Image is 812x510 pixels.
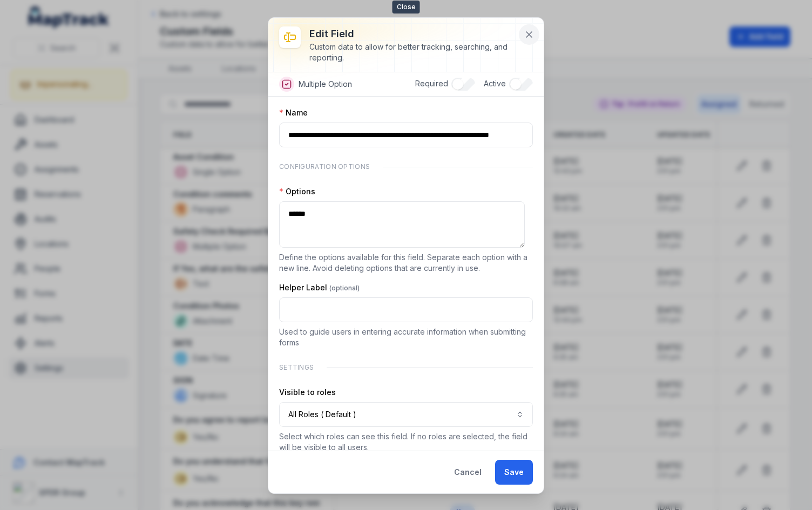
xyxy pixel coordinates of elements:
label: Helper Label [279,282,360,293]
button: Cancel [445,460,491,485]
label: Options [279,186,315,197]
input: :ra:-form-item-label [279,297,533,322]
div: Custom data to allow for better tracking, searching, and reporting. [309,42,516,63]
button: All Roles ( Default ) [279,402,533,427]
div: Settings [279,357,533,378]
span: Close [393,1,420,13]
p: Define the options available for this field. Separate each option with a new line. Avoid deleting... [279,252,533,274]
span: Required [415,79,448,88]
span: Multiple Option [299,79,352,90]
textarea: :r9:-form-item-label [279,201,525,248]
h3: Edit field [309,26,516,42]
button: Save [495,460,533,485]
div: Configuration Options [279,156,533,178]
span: Active [484,79,506,88]
label: Visible to roles [279,387,336,398]
input: :r8:-form-item-label [279,123,533,147]
label: Name [279,107,308,118]
p: Select which roles can see this field. If no roles are selected, the field will be visible to all... [279,431,533,453]
p: Used to guide users in entering accurate information when submitting forms [279,327,533,348]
